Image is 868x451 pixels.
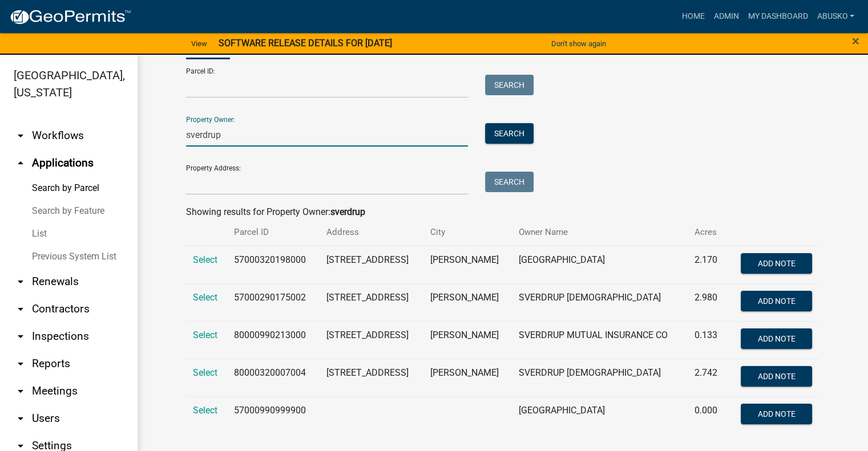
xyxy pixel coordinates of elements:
th: Owner Name [512,219,688,246]
button: Don't show again [547,34,611,53]
i: arrow_drop_down [14,384,27,398]
th: City [423,219,512,246]
td: SVERDRUP [DEMOGRAPHIC_DATA] [512,283,688,321]
a: abusko [812,6,859,27]
button: Search [485,75,534,95]
span: Add Note [758,409,796,418]
td: 2.170 [688,246,727,283]
td: 57000990999900 [227,396,320,434]
td: 0.000 [688,396,727,434]
i: arrow_drop_up [14,156,27,170]
button: Add Note [741,366,812,387]
span: Add Note [758,296,796,305]
span: × [852,33,859,49]
a: Home [677,6,709,27]
a: Select [193,405,217,416]
td: [PERSON_NAME] [423,283,512,321]
i: arrow_drop_down [14,330,27,343]
div: Showing results for Property Owner: [186,205,819,219]
button: Search [485,123,534,144]
td: [STREET_ADDRESS] [320,359,423,396]
td: [GEOGRAPHIC_DATA] [512,396,688,434]
td: [GEOGRAPHIC_DATA] [512,246,688,283]
th: Acres [688,219,727,246]
span: Add Note [758,334,796,343]
td: [PERSON_NAME] [423,359,512,396]
td: 80000320007004 [227,359,320,396]
a: Select [193,254,217,265]
td: [STREET_ADDRESS] [320,246,423,283]
span: Add Note [758,258,796,267]
a: My Dashboard [743,6,812,27]
a: Select [193,292,217,303]
button: Add Note [741,328,812,349]
td: 2.980 [688,283,727,321]
button: Add Note [741,404,812,424]
a: Admin [709,6,743,27]
button: Search [485,172,534,192]
td: SVERDRUP MUTUAL INSURANCE CO [512,321,688,359]
td: 57000320198000 [227,246,320,283]
td: [STREET_ADDRESS] [320,283,423,321]
a: Select [193,367,217,378]
td: 0.133 [688,321,727,359]
strong: SOFTWARE RELEASE DETAILS FOR [DATE] [219,38,392,48]
i: arrow_drop_down [14,357,27,371]
a: View [187,34,212,53]
td: [PERSON_NAME] [423,246,512,283]
strong: sverdrup [330,206,365,217]
td: 2.742 [688,359,727,396]
td: [PERSON_NAME] [423,321,512,359]
td: 80000990213000 [227,321,320,359]
i: arrow_drop_down [14,275,27,289]
button: Add Note [741,291,812,311]
button: Close [852,34,859,48]
i: arrow_drop_down [14,129,27,143]
i: arrow_drop_down [14,412,27,425]
i: arrow_drop_down [14,302,27,316]
th: Parcel ID [227,219,320,246]
td: 57000290175002 [227,283,320,321]
td: SVERDRUP [DEMOGRAPHIC_DATA] [512,359,688,396]
th: Address [320,219,423,246]
td: [STREET_ADDRESS] [320,321,423,359]
a: Select [193,330,217,340]
button: Add Note [741,253,812,274]
span: Add Note [758,371,796,380]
